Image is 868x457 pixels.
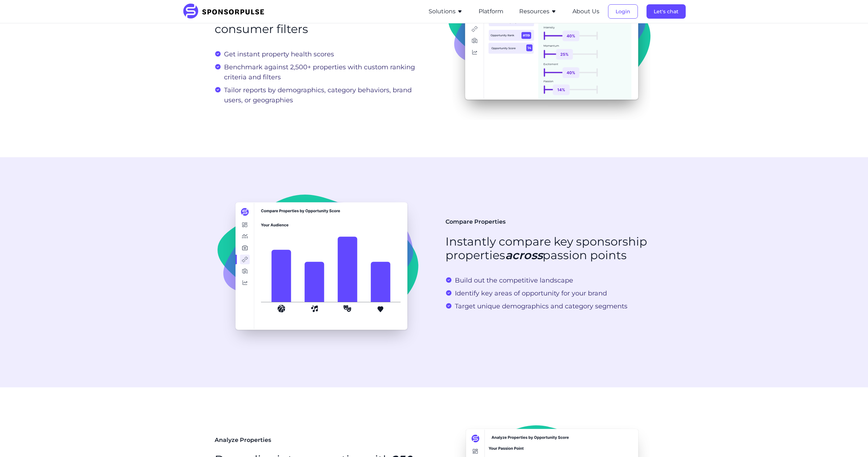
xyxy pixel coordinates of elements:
[446,235,653,262] h2: Instantly compare key sponsorship properties passion points
[572,7,599,16] button: About Us
[215,87,221,93] img: bullet
[479,7,503,16] button: Platform
[429,7,463,16] button: Solutions
[446,303,452,309] img: bullet
[446,218,506,225] span: Compare Properties
[224,85,422,105] span: Tailor reports by demographics, category behaviors, brand users, or geographies
[455,275,573,285] span: Build out the competitive landscape
[608,4,638,19] button: Login
[479,8,503,15] a: Platform
[224,62,422,82] span: Benchmark against 2,500+ properties with custom ranking criteria and filters
[215,437,271,443] span: Analyze Properties
[519,7,557,16] button: Resources
[832,423,868,457] iframe: Chat Widget
[446,277,452,283] img: bullet
[647,4,686,19] button: Let's chat
[215,51,221,57] img: bullet
[572,8,599,15] a: About Us
[647,8,686,15] a: Let's chat
[455,301,627,311] span: Target unique demographics and category segments
[218,189,420,355] img: platform compare
[505,248,543,262] span: across
[215,64,221,70] img: bullet
[446,290,452,296] img: bullet
[182,4,270,19] img: SponsorPulse
[608,8,638,15] a: Login
[455,288,607,298] span: Identify key areas of opportunity for your brand
[224,49,334,59] span: Get instant property health scores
